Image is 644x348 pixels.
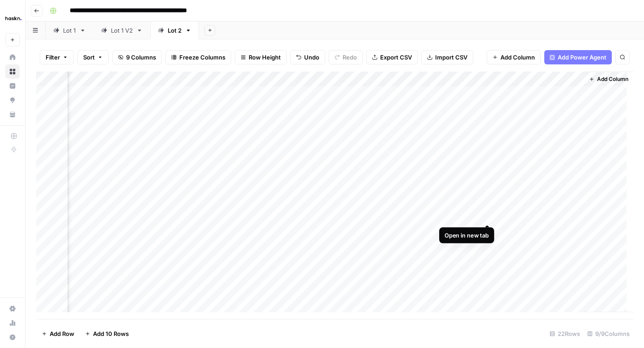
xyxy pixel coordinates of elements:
[83,53,95,62] span: Sort
[165,50,231,64] button: Freeze Columns
[5,7,20,30] button: Workspace: Haskn
[112,50,162,64] button: 9 Columns
[46,53,60,62] span: Filter
[290,50,325,64] button: Undo
[5,10,21,26] img: Haskn Logo
[111,26,133,35] div: Lot 1 V2
[50,329,74,338] span: Add Row
[584,327,633,341] div: 9/9 Columns
[126,53,156,62] span: 9 Columns
[36,327,80,341] button: Add Row
[366,50,418,64] button: Export CSV
[445,231,489,240] div: Open in new tab
[329,50,363,64] button: Redo
[93,329,129,338] span: Add 10 Rows
[487,50,541,64] button: Add Column
[235,50,287,64] button: Row Height
[500,53,535,62] span: Add Column
[544,50,612,64] button: Add Power Agent
[421,50,473,64] button: Import CSV
[585,73,632,85] button: Add Column
[77,50,109,64] button: Sort
[63,26,76,35] div: Lot 1
[343,53,357,62] span: Redo
[249,53,281,62] span: Row Height
[5,316,20,330] a: Usage
[40,50,74,64] button: Filter
[80,327,134,341] button: Add 10 Rows
[435,53,467,62] span: Import CSV
[5,107,20,122] a: Your Data
[46,21,93,39] a: Lot 1
[558,53,606,62] span: Add Power Agent
[546,327,584,341] div: 22 Rows
[5,301,20,316] a: Settings
[5,330,20,344] button: Help + Support
[380,53,412,62] span: Export CSV
[304,53,319,62] span: Undo
[150,21,199,39] a: Lot 2
[5,64,20,79] a: Browse
[597,75,628,83] span: Add Column
[168,26,182,35] div: Lot 2
[5,93,20,107] a: Opportunities
[179,53,225,62] span: Freeze Columns
[5,50,20,64] a: Home
[93,21,150,39] a: Lot 1 V2
[5,79,20,93] a: Insights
